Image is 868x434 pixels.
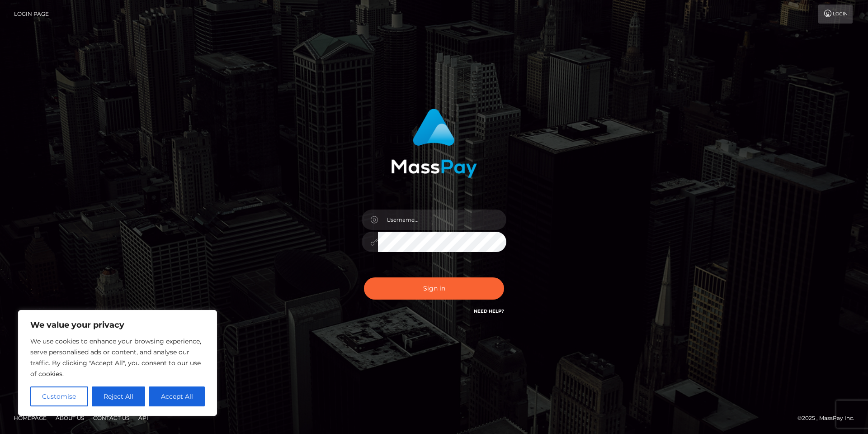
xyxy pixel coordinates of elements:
[30,336,205,379] p: We use cookies to enhance your browsing experience, serve personalised ads or content, and analys...
[90,411,133,425] a: Contact Us
[474,308,504,314] a: Need Help?
[818,5,853,24] a: Login
[52,411,88,425] a: About Us
[797,413,861,423] div: © 2025 , MassPay Inc.
[135,411,152,425] a: API
[14,5,49,24] a: Login Page
[30,320,205,330] p: We value your privacy
[391,109,477,178] img: MassPay Login
[364,277,504,300] button: Sign in
[30,386,88,406] button: Customise
[378,210,506,230] input: Username...
[149,386,205,406] button: Accept All
[18,310,217,416] div: We value your privacy
[10,411,50,425] a: Homepage
[92,386,146,406] button: Reject All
